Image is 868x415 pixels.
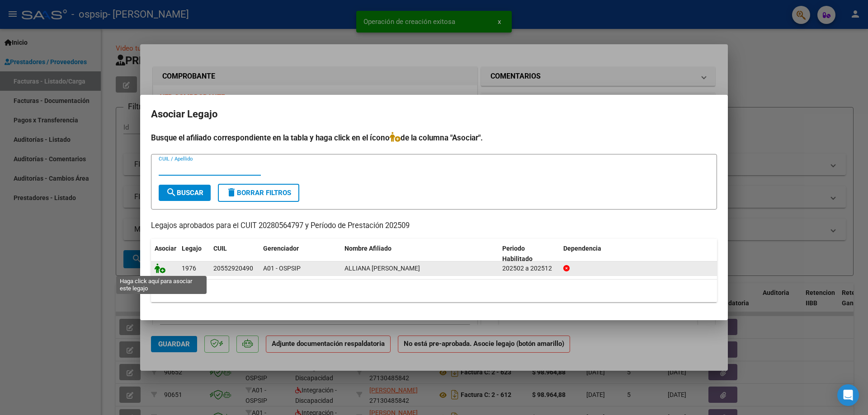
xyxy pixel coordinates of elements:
span: Legajo [182,245,202,252]
span: ALLIANA TOLOZA NOAH TAHIEL [344,265,420,272]
span: Borrar Filtros [226,189,291,197]
datatable-header-cell: Asociar [151,239,178,269]
span: 1976 [182,265,196,272]
span: Gerenciador [263,245,299,252]
h4: Busque el afiliado correspondiente en la tabla y haga click en el ícono de la columna "Asociar". [151,132,717,144]
span: CUIL [213,245,227,252]
datatable-header-cell: Periodo Habilitado [499,239,560,269]
div: 1 registros [151,280,717,302]
span: Nombre Afiliado [344,245,392,252]
datatable-header-cell: CUIL [210,239,259,269]
datatable-header-cell: Gerenciador [259,239,341,269]
div: Open Intercom Messenger [837,384,859,406]
button: Borrar Filtros [218,184,299,202]
button: Buscar [159,185,211,201]
span: Asociar [155,245,176,252]
h2: Asociar Legajo [151,106,717,123]
datatable-header-cell: Dependencia [560,239,717,269]
div: 20552920490 [213,263,253,274]
div: 202502 a 202512 [502,263,556,274]
span: Periodo Habilitado [502,245,533,262]
mat-icon: delete [226,187,237,198]
datatable-header-cell: Legajo [178,239,210,269]
span: Dependencia [563,245,601,252]
mat-icon: search [166,187,177,198]
p: Legajos aprobados para el CUIT 20280564797 y Período de Prestación 202509 [151,220,717,232]
span: Buscar [166,189,203,197]
datatable-header-cell: Nombre Afiliado [341,239,499,269]
span: A01 - OSPSIP [263,265,301,272]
